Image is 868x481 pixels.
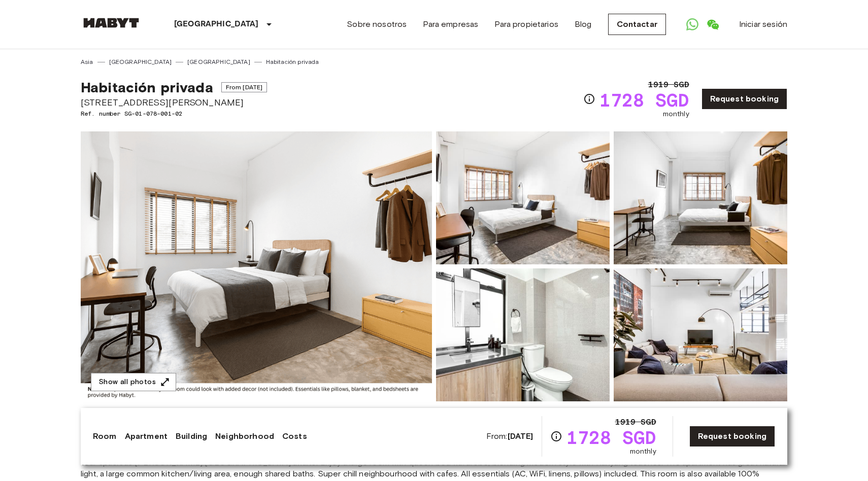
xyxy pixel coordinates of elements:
[739,18,787,30] a: Iniciar sesión
[436,131,610,264] img: Picture of unit SG-01-078-001-02
[187,57,250,66] a: [GEOGRAPHIC_DATA]
[81,131,432,401] img: Marketing picture of unit SG-01-078-001-02
[176,430,207,442] a: Building
[174,18,259,30] p: [GEOGRAPHIC_DATA]
[550,430,562,442] svg: Check cost overview for full price breakdown. Please note that discounts apply to new joiners onl...
[614,268,787,401] img: Picture of unit SG-01-078-001-02
[494,18,558,30] a: Para propietarios
[566,428,656,446] span: 1728 SGD
[91,373,176,392] button: Show all photos
[436,268,610,401] img: Picture of unit SG-01-078-001-02
[423,18,478,30] a: Para empresas
[81,109,267,118] span: Ref. number SG-01-078-001-02
[648,79,689,91] span: 1919 SGD
[486,431,533,442] span: From:
[575,18,592,30] a: Blog
[702,88,787,110] a: Request booking
[109,57,172,66] a: [GEOGRAPHIC_DATA]
[93,430,117,442] a: Room
[347,18,407,30] a: Sobre nosotros
[630,446,656,457] span: monthly
[583,93,595,105] svg: Check cost overview for full price breakdown. Please note that discounts apply to new joiners onl...
[599,91,689,109] span: 1728 SGD
[689,426,775,447] a: Request booking
[215,430,274,442] a: Neighborhood
[81,79,213,96] span: Habitación privada
[703,14,723,35] a: Open WeChat
[221,82,268,92] span: From [DATE]
[125,430,168,442] a: Apartment
[682,14,703,35] a: Open WhatsApp
[81,18,142,28] img: Habyt
[81,57,93,66] a: Asia
[508,431,533,441] b: [DATE]
[81,96,267,109] span: [STREET_ADDRESS][PERSON_NAME]
[266,57,319,66] a: Habitación privada
[615,416,656,428] span: 1919 SGD
[614,131,787,264] img: Picture of unit SG-01-078-001-02
[608,14,666,35] a: Contactar
[282,430,307,442] a: Costs
[663,109,689,119] span: monthly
